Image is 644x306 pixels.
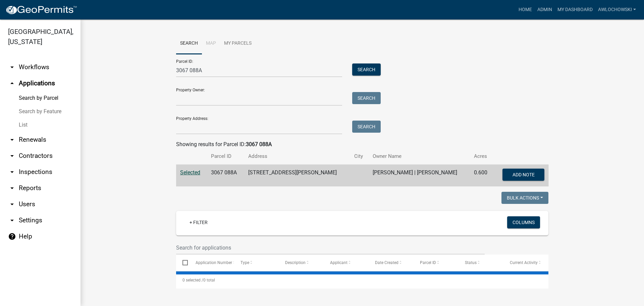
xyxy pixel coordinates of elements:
datatable-header-cell: Type [234,255,279,271]
th: Parcel ID [207,148,244,164]
a: Selected [180,169,200,176]
span: Date Created [375,260,398,265]
div: Showing results for Parcel ID: [176,140,548,148]
td: 3067 088A [207,165,244,187]
span: Application Number [196,260,232,265]
i: arrow_drop_down [8,136,16,144]
datatable-header-cell: Parcel ID [414,255,459,271]
i: arrow_drop_down [8,184,16,192]
i: arrow_drop_down [8,200,16,208]
datatable-header-cell: Status [459,255,503,271]
th: Acres [470,148,493,164]
datatable-header-cell: Date Created [369,255,414,271]
input: Search for applications [176,241,485,255]
button: Search [352,92,381,104]
i: arrow_drop_down [8,168,16,176]
i: arrow_drop_up [8,79,16,87]
span: Parcel ID [420,260,436,265]
i: arrow_drop_down [8,63,16,71]
span: Applicant [330,260,347,265]
datatable-header-cell: Applicant [324,255,369,271]
a: Admin [535,3,555,16]
td: 0.600 [470,165,493,187]
button: Search [352,121,381,133]
span: Add Note [512,172,534,177]
td: [STREET_ADDRESS][PERSON_NAME] [244,165,350,187]
strong: 3067 088A [246,141,272,147]
span: 0 selected / [182,278,203,282]
button: Bulk Actions [501,192,548,204]
span: Type [240,260,249,265]
button: Add Note [502,169,544,181]
th: City [350,148,369,164]
td: [PERSON_NAME] | [PERSON_NAME] [369,165,470,187]
div: 0 total [176,272,548,289]
datatable-header-cell: Application Number [189,255,234,271]
a: Home [516,3,535,16]
span: Status [465,260,477,265]
i: help [8,232,16,241]
datatable-header-cell: Description [279,255,324,271]
th: Address [244,148,350,164]
a: My Dashboard [555,3,595,16]
a: awlochowski [595,3,639,16]
th: Owner Name [369,148,470,164]
span: Description [285,260,306,265]
a: My Parcels [220,33,256,54]
span: Current Activity [510,260,538,265]
button: Columns [507,216,540,228]
datatable-header-cell: Current Activity [503,255,548,271]
a: + Filter [184,216,213,228]
i: arrow_drop_down [8,216,16,224]
a: Search [176,33,202,54]
button: Search [352,63,381,76]
i: arrow_drop_down [8,152,16,160]
datatable-header-cell: Select [176,255,189,271]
